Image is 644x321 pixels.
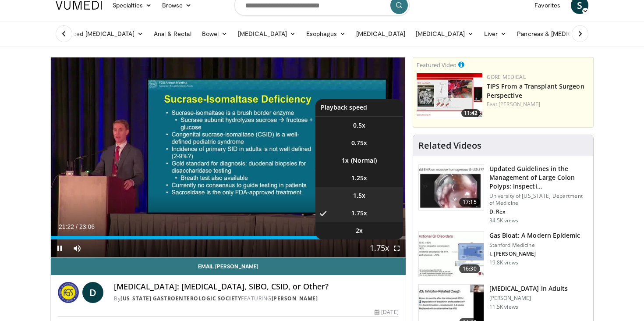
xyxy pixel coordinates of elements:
[351,25,410,43] a: [MEDICAL_DATA]
[375,308,398,316] div: [DATE]
[419,232,484,277] img: 480ec31d-e3c1-475b-8289-0a0659db689a.150x105_q85_crop-smart_upscale.jpg
[68,239,86,257] button: Mute
[388,239,406,257] button: Fullscreen
[76,223,78,230] span: /
[56,1,102,10] img: VuMedi Logo
[489,208,588,215] p: D. Rex
[479,25,512,43] a: Liver
[371,239,388,257] button: Playback Rate
[356,226,363,235] span: 2x
[461,109,480,117] span: 11:42
[489,295,568,302] p: [PERSON_NAME]
[459,198,480,207] span: 17:15
[417,73,482,119] img: 4003d3dc-4d84-4588-a4af-bb6b84f49ae6.150x105_q85_crop-smart_upscale.jpg
[51,239,68,257] button: Pause
[82,282,103,303] a: D
[149,25,197,43] a: Anal & Rectal
[489,231,580,240] h3: Gas Bloat: A Modern Epidemic
[114,282,399,292] h4: [MEDICAL_DATA]: [MEDICAL_DATA], SIBO, CSID, or Other?
[353,191,365,200] span: 1.5x
[51,57,406,257] video-js: Video Player
[489,250,580,257] p: I. [PERSON_NAME]
[351,174,367,182] span: 1.25x
[120,295,241,302] a: [US_STATE] Gastroenterologic Society
[417,73,482,119] a: 11:42
[489,193,588,207] p: University of [US_STATE] Department of Medicine
[417,61,456,69] small: Featured Video
[51,257,406,275] a: Email [PERSON_NAME]
[489,259,518,266] p: 19.8K views
[351,209,367,218] span: 1.75x
[487,82,584,100] a: TIPS From a Transplant Surgeon Perspective
[489,303,518,310] p: 11.5K views
[351,139,367,147] span: 0.75x
[50,25,149,43] a: Advanced [MEDICAL_DATA]
[419,165,484,210] img: dfcfcb0d-b871-4e1a-9f0c-9f64970f7dd8.150x105_q85_crop-smart_upscale.jpg
[512,25,614,43] a: Pancreas & [MEDICAL_DATA]
[489,164,588,191] h3: Updated Guidelines in the Management of Large Colon Polyps: Inspecti…
[114,295,399,303] div: By FEATURING
[418,140,481,151] h4: Related Videos
[342,156,349,165] span: 1x
[79,223,95,230] span: 23:06
[499,100,540,108] a: [PERSON_NAME]
[233,25,301,43] a: [MEDICAL_DATA]
[59,223,74,230] span: 21:22
[418,231,588,278] a: 16:30 Gas Bloat: A Modern Epidemic Stanford Medicine I. [PERSON_NAME] 19.8K views
[487,73,526,81] a: Gore Medical
[272,295,318,302] a: [PERSON_NAME]
[489,217,518,224] p: 34.5K views
[301,25,351,43] a: Esophagus
[353,121,365,130] span: 0.5x
[418,164,588,224] a: 17:15 Updated Guidelines in the Management of Large Colon Polyps: Inspecti… University of [US_STA...
[459,264,480,273] span: 16:30
[489,242,580,249] p: Stanford Medicine
[51,236,406,239] div: Progress Bar
[487,100,590,108] div: Feat.
[410,25,479,43] a: [MEDICAL_DATA]
[58,282,79,303] img: Florida Gastroenterologic Society
[489,284,568,293] h3: [MEDICAL_DATA] in Adults
[197,25,233,43] a: Bowel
